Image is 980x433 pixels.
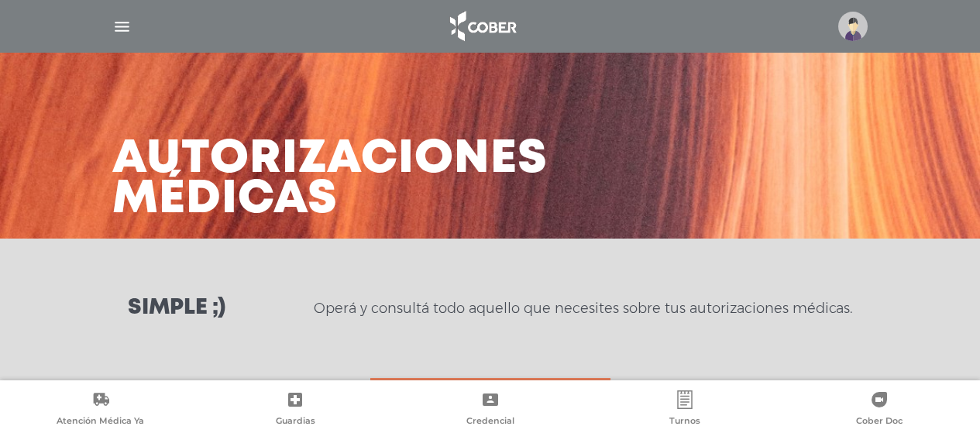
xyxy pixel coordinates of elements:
h3: Autorizaciones médicas [112,139,548,220]
a: Cober Doc [782,390,977,430]
img: profile-placeholder.svg [838,12,868,41]
img: logo_cober_home-white.png [442,8,523,45]
p: Operá y consultá todo aquello que necesites sobre tus autorizaciones médicas. [314,299,852,318]
h3: Simple ;) [128,297,225,319]
span: Cober Doc [856,415,903,429]
span: Guardias [276,415,315,429]
a: Credencial [393,390,587,430]
a: Turnos [587,390,782,430]
span: Credencial [466,415,514,429]
a: Guardias [198,390,392,430]
span: Atención Médica Ya [57,415,144,429]
span: Turnos [669,415,700,429]
img: Cober_menu-lines-white.svg [112,17,132,36]
a: Atención Médica Ya [3,390,198,430]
